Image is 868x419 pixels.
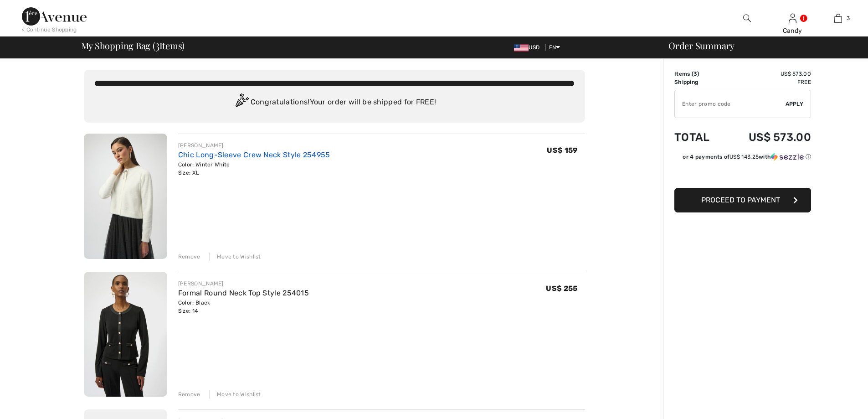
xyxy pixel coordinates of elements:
[22,7,87,26] img: 1ère Avenue
[657,41,863,50] div: Order Summary
[178,253,200,261] div: Remove
[834,13,842,24] img: My Bag
[22,26,77,34] div: < Continue Shopping
[816,13,860,24] a: 3
[675,90,786,118] input: Promo code
[209,253,261,261] div: Move to Wishlist
[674,188,811,212] button: Proceed to Payment
[178,289,309,297] a: Formal Round Neck Top Style 254015
[95,93,574,112] div: Congratulations! Your order will be shipped for FREE!
[729,154,759,160] span: US$ 143.25
[84,272,167,397] img: Formal Round Neck Top Style 254015
[674,70,724,78] td: Items ( )
[178,160,330,177] div: Color: Winter White Size: XL
[178,279,309,288] div: [PERSON_NAME]
[178,390,200,398] div: Remove
[514,44,529,52] img: US Dollar
[724,122,811,153] td: US$ 573.00
[674,78,724,86] td: Shipping
[683,153,811,161] div: or 4 payments of with
[789,13,796,24] img: My Info
[771,153,804,161] img: Sezzle
[724,78,811,86] td: Free
[789,14,796,22] a: Sign In
[546,284,577,293] span: US$ 255
[178,141,330,150] div: [PERSON_NAME]
[786,100,804,108] span: Apply
[178,299,309,315] div: Color: Black Size: 14
[674,153,811,164] div: or 4 payments ofUS$ 143.25withSezzle Click to learn more about Sezzle
[20,6,39,15] span: Chat
[514,44,543,51] span: USD
[724,70,811,78] td: US$ 573.00
[693,71,697,77] span: 3
[674,164,811,185] iframe: PayPal-paypal
[549,44,560,51] span: EN
[547,146,577,155] span: US$ 159
[81,41,185,50] span: My Shopping Bag ( Items)
[209,390,261,398] div: Move to Wishlist
[674,122,724,153] td: Total
[178,150,330,159] a: Chic Long-Sleeve Crew Neck Style 254955
[232,93,251,112] img: Congratulation2.svg
[701,196,780,204] span: Proceed to Payment
[770,26,815,36] div: Candy
[743,13,751,24] img: search the website
[155,39,159,51] span: 3
[84,134,167,259] img: Chic Long-Sleeve Crew Neck Style 254955
[847,14,850,22] span: 3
